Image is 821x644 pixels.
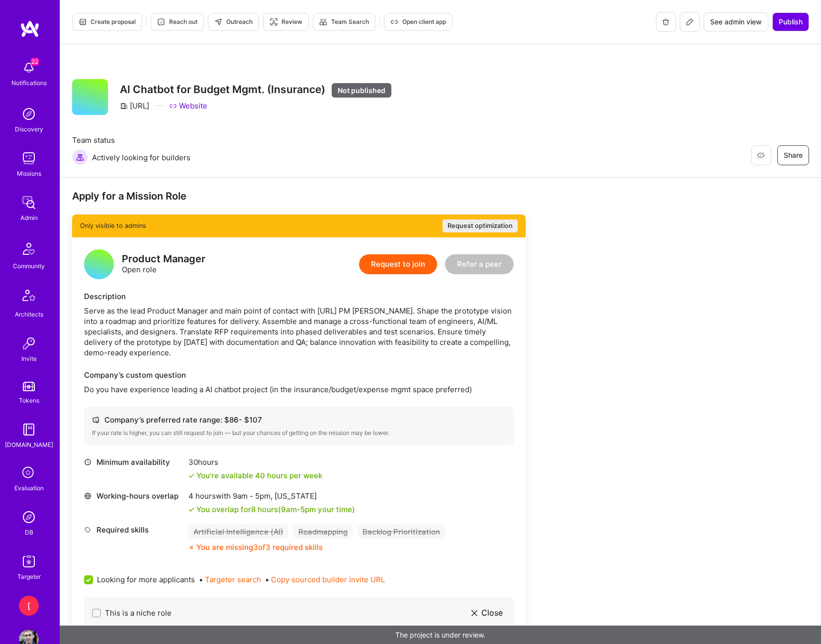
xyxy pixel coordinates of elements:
[72,149,88,165] img: Actively looking for builders
[120,102,128,110] i: icon CompanyGray
[23,382,35,391] img: tokens
[17,168,41,179] div: Missions
[205,574,261,585] button: Targeter search
[384,13,453,31] button: Open client app
[188,491,355,501] div: 4 hours with [US_STATE]
[84,526,91,534] i: icon Tag
[20,213,38,223] div: Admin
[92,429,506,437] div: If your rate is higher, you can still request to join — but your chances of getting on the missio...
[19,596,39,616] div: [
[777,145,809,165] button: Share
[196,504,355,515] div: You overlap for 8 hours ( your time)
[19,395,39,406] div: Tokens
[779,17,803,27] span: Publish
[390,17,446,26] span: Open client app
[443,219,518,232] button: Request optimization
[231,491,274,501] span: 9am - 5pm ,
[122,254,205,264] div: Product Manager
[31,58,39,66] span: 22
[19,148,39,168] img: teamwork
[270,17,302,26] span: Review
[319,17,369,26] span: Team Search
[84,525,183,535] div: Required skills
[19,507,39,527] img: Admin Search
[19,193,39,213] img: admin teamwork
[157,17,197,26] span: Reach out
[14,483,44,493] div: Evaluation
[20,20,40,38] img: logo
[84,384,514,395] p: Do you have experience leading a AI chatbot project (in the insurance/budget/expense mgmt space p...
[188,457,322,467] div: 30 hours
[72,215,526,237] div: Only visible to admins
[19,104,39,124] img: discovery
[188,507,194,513] i: icon Check
[358,525,445,539] div: Backlog Prioritization
[122,254,205,275] div: Open role
[313,13,375,31] button: Team Search
[5,439,53,450] div: [DOMAIN_NAME]
[92,415,506,425] div: Company’s preferred rate range: $ 86 - $ 107
[92,416,99,424] i: icon Cash
[270,18,277,26] i: icon Targeter
[84,458,91,466] i: icon Clock
[17,237,41,261] img: Community
[772,12,809,31] button: Publish
[188,470,322,481] div: You're available 40 hours per week
[60,626,821,644] div: The project is under review.
[13,261,45,271] div: Community
[19,58,39,78] img: bell
[19,333,39,353] img: Invite
[151,13,204,31] button: Reach out
[199,574,261,585] span: •
[21,353,37,364] div: Invite
[169,101,207,111] a: Website
[263,13,309,31] button: Review
[84,291,514,302] div: Description
[72,190,526,203] div: Apply for a Mission Role
[445,254,514,274] button: Refer a peer
[72,13,142,31] button: Create proposal
[79,18,87,26] i: icon Proposal
[293,525,353,539] div: Roadmapping
[468,605,506,621] button: Close
[188,473,194,479] i: icon Check
[84,306,514,358] div: Serve as the lead Product Manager and main point of contact with [URL] PM [PERSON_NAME]. Shape th...
[19,551,39,571] img: Skill Targeter
[72,135,190,145] span: Team status
[15,309,43,320] div: Architects
[704,12,768,31] button: See admin view
[332,83,391,98] div: Not published
[471,610,477,616] i: icon Close
[92,152,190,163] span: Actively looking for builders
[84,370,514,380] div: Company’s custom question
[84,491,183,501] div: Working-hours overlap
[120,83,391,97] h3: AI Chatbot for Budget Mgmt. (Insurance)
[208,13,259,31] button: Outreach
[17,571,41,582] div: Targeter
[84,492,91,500] i: icon World
[196,542,323,552] div: You are missing 3 of 3 required skills
[757,151,765,159] i: icon EyeClosed
[265,574,385,585] span: •
[19,420,39,439] img: guide book
[214,17,253,26] span: Outreach
[25,527,33,537] div: DB
[281,505,316,514] span: 9am - 5pm
[710,17,762,27] span: See admin view
[188,544,194,550] i: icon CloseOrange
[79,17,136,26] span: Create proposal
[188,525,288,539] div: Artificial Intelligence (AI)
[481,608,503,618] span: Close
[19,464,38,483] i: icon SelectionTeam
[359,254,437,274] button: Request to join
[120,101,149,111] div: [URL]
[84,457,183,467] div: Minimum availability
[11,78,47,88] div: Notifications
[97,574,195,585] span: Looking for more applicants
[105,608,172,618] span: This is a niche role
[17,285,41,309] img: Architects
[271,574,385,585] button: Copy sourced builder invite URL
[15,124,43,134] div: Discovery
[784,150,803,160] span: Share
[16,596,41,616] a: [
